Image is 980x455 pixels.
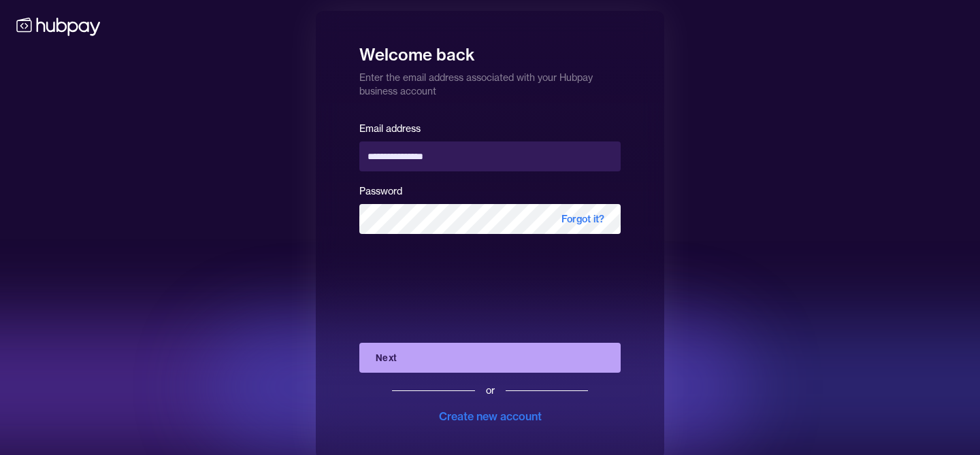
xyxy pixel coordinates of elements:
[359,65,621,98] p: Enter the email address associated with your Hubpay business account
[359,35,621,65] h1: Welcome back
[359,122,421,135] label: Email address
[359,185,402,197] label: Password
[486,384,495,397] div: or
[439,408,542,424] div: Create new account
[545,204,621,234] span: Forgot it?
[359,343,621,373] button: Next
